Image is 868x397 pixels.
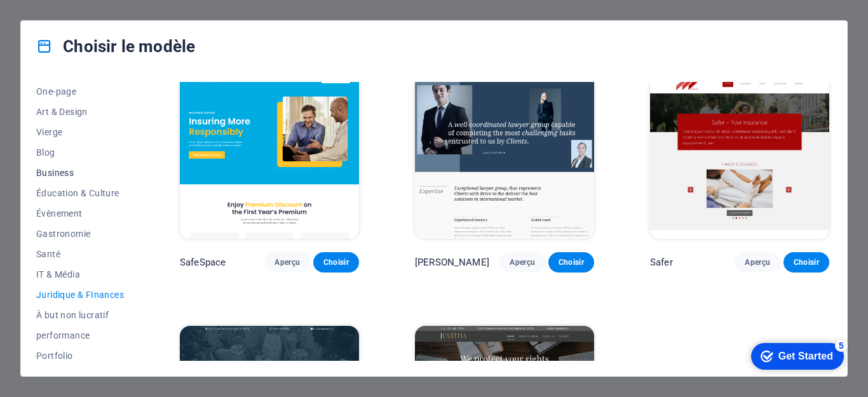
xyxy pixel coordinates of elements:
[745,257,770,267] span: Aperçu
[415,74,594,239] img: Nolan-Bahler
[37,14,92,25] div: Get Started
[36,224,124,244] button: Gastronomie
[36,264,124,285] button: IT & Média
[36,269,124,279] span: IT & Média
[650,74,829,239] img: Safer
[36,142,124,163] button: Blog
[93,3,106,15] div: 5
[36,325,124,346] button: performance
[36,183,124,203] button: Éducation & Culture
[36,102,124,122] button: Art & Design
[10,6,102,33] div: Get Started 5 items remaining, 0% complete
[559,257,584,267] span: Choisir
[36,203,124,224] button: Évènement
[36,330,124,340] span: performance
[323,257,349,267] span: Choisir
[180,256,226,269] p: SafeSpace
[180,74,359,239] img: SafeSpace
[650,256,673,269] p: Safer
[264,252,310,273] button: Aperçu
[36,81,124,102] button: One-page
[735,252,780,273] button: Aperçu
[36,127,124,137] span: Vierge
[36,188,124,198] span: Éducation & Culture
[510,257,535,267] span: Aperçu
[275,257,300,267] span: Aperçu
[313,252,359,273] button: Choisir
[36,229,124,239] span: Gastronomie
[36,36,195,57] h4: Choisir le modèle
[36,168,124,178] span: Business
[36,147,124,158] span: Blog
[36,285,124,305] button: Juridique & FInances
[499,252,545,273] button: Aperçu
[36,249,124,259] span: Santé
[36,208,124,219] span: Évènement
[36,244,124,264] button: Santé
[794,257,819,267] span: Choisir
[548,252,594,273] button: Choisir
[36,305,124,325] button: À but non lucratif
[36,310,124,320] span: À but non lucratif
[415,256,489,269] p: [PERSON_NAME]
[36,163,124,183] button: Business
[36,290,124,300] span: Juridique & FInances
[36,122,124,142] button: Vierge
[783,252,829,273] button: Choisir
[36,351,124,361] span: Portfolio
[36,346,124,366] button: Portfolio
[36,86,124,97] span: One-page
[36,107,124,117] span: Art & Design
